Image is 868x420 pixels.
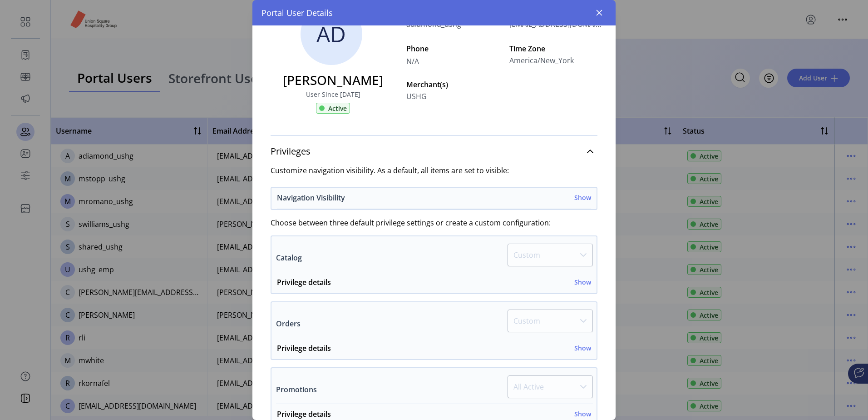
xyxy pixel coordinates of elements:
label: User Since [DATE] [306,90,360,99]
span: Phone [406,43,502,54]
label: Promotions [276,384,317,395]
span: AD [316,18,346,50]
h6: Navigation Visibility [277,192,345,203]
h6: Privilege details [277,343,331,354]
a: Navigation VisibilityShow [271,192,597,209]
label: Orders [276,318,301,329]
h6: Show [574,409,591,419]
span: USHG [406,91,427,102]
span: America/New_York [509,55,574,66]
h6: Show [574,277,591,287]
h3: [PERSON_NAME] [283,70,383,90]
a: Privilege detailsShow [271,343,597,359]
span: Active [328,104,347,113]
label: Merchant(s) [406,79,502,90]
h6: Privilege details [277,409,331,420]
span: N/A [406,54,502,67]
span: Privileges [271,147,311,156]
label: Choose between three default privilege settings or create a custom configuration: [271,217,597,228]
a: Privilege detailsShow [271,277,597,293]
label: Customize navigation visibility. As a default, all items are set to visible: [271,165,597,176]
label: Catalog [276,252,302,263]
label: Time Zone [509,43,605,54]
h6: Show [574,193,591,202]
h6: Show [574,343,591,353]
span: Portal User Details [261,7,333,19]
a: Privileges [271,141,597,161]
h6: Privilege details [277,277,331,288]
